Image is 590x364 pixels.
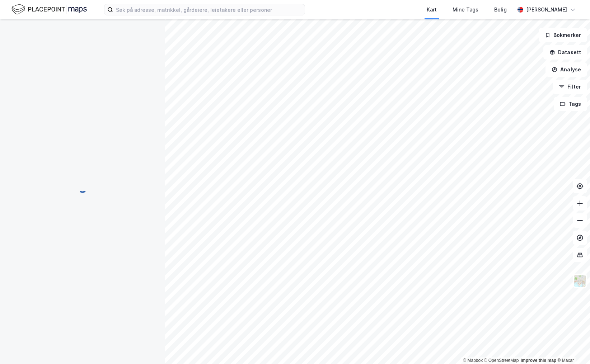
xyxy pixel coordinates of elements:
[526,5,567,14] div: [PERSON_NAME]
[554,330,590,364] iframe: Chat Widget
[77,182,88,193] img: spinner.a6d8c91a73a9ac5275cf975e30b51cfb.svg
[543,45,587,60] button: Datasett
[113,4,305,15] input: Søk på adresse, matrikkel, gårdeiere, leietakere eller personer
[453,5,478,14] div: Mine Tags
[553,80,587,94] button: Filter
[554,330,590,364] div: Kontrollprogram for chat
[545,62,587,77] button: Analyse
[484,358,519,363] a: OpenStreetMap
[539,28,587,42] button: Bokmerker
[494,5,507,14] div: Bolig
[521,358,556,363] a: Improve this map
[11,3,87,16] img: logo.f888ab2527a4732fd821a326f86c7f29.svg
[427,5,437,14] div: Kart
[573,274,587,288] img: Z
[554,97,587,111] button: Tags
[463,358,483,363] a: Mapbox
